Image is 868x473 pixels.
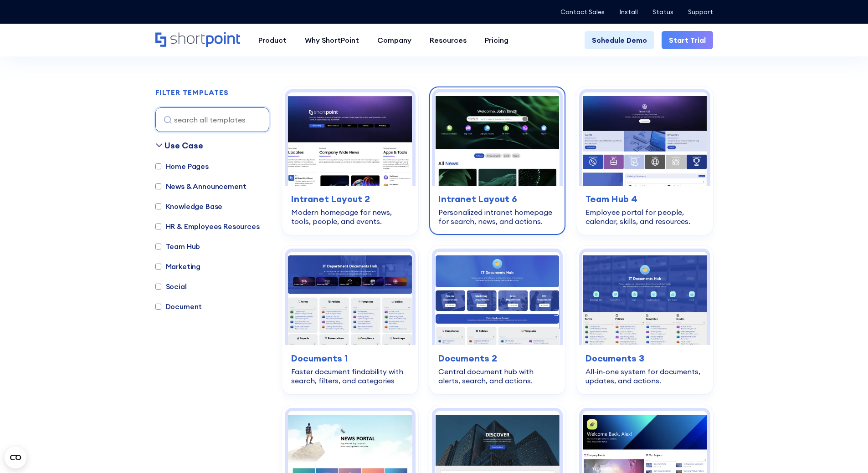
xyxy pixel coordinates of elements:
div: Modern homepage for news, tools, people, and events. [291,208,409,226]
label: Document [155,301,202,312]
input: Team Hub [155,244,161,249]
iframe: Chat Widget [822,429,868,473]
input: Marketing [155,264,161,270]
input: Knowledge Base [155,203,161,209]
img: Documents 2 – Document Management Template: Central document hub with alerts, search, and actions. [435,252,560,345]
div: Product [258,35,287,46]
h3: Documents 2 [438,351,556,365]
label: Social [155,281,187,292]
a: Status [652,8,673,15]
a: Intranet Layout 6 – SharePoint Homepage Design: Personalized intranet homepage for search, news, ... [429,86,565,235]
a: Install [619,8,638,15]
input: News & Announcement [155,183,161,189]
img: Intranet Layout 6 – SharePoint Homepage Design: Personalized intranet homepage for search, news, ... [435,92,560,186]
a: Resources [421,31,476,49]
img: Documents 1 – SharePoint Document Library Template: Faster document findability with search, filt... [288,252,412,345]
div: Employee portal for people, calendar, skills, and resources. [586,208,704,226]
div: Central document hub with alerts, search, and actions. [438,367,556,385]
div: All-in-one system for documents, updates, and actions. [586,367,704,385]
div: Personalized intranet homepage for search, news, and actions. [438,208,556,226]
div: Company [377,35,411,46]
button: Open CMP widget [5,447,26,468]
img: Documents 3 – Document Management System Template: All-in-one system for documents, updates, and ... [582,252,707,345]
a: Documents 1 – SharePoint Document Library Template: Faster document findability with search, filt... [282,246,418,394]
input: Social [155,284,161,290]
div: Faster document findability with search, filters, and categories [291,367,409,385]
div: Pricing [485,35,508,46]
a: Pricing [476,31,518,49]
a: Intranet Layout 2 – SharePoint Homepage Design: Modern homepage for news, tools, people, and even... [282,86,418,235]
h2: FILTER TEMPLATES [155,89,229,97]
a: Documents 2 – Document Management Template: Central document hub with alerts, search, and actions... [429,246,565,394]
div: Use Case [164,139,203,152]
a: Schedule Demo [585,31,654,49]
h3: Documents 3 [586,351,704,365]
a: Start Trial [662,31,713,49]
input: HR & Employees Resources [155,224,161,229]
img: Team Hub 4 – SharePoint Employee Portal Template: Employee portal for people, calendar, skills, a... [582,92,707,186]
label: HR & Employees Resources [155,221,260,232]
a: Documents 3 – Document Management System Template: All-in-one system for documents, updates, and ... [576,246,713,394]
a: Product [249,31,296,49]
a: Support [688,8,713,15]
label: News & Announcement [155,181,247,192]
label: Marketing [155,261,201,272]
input: Home Pages [155,163,161,169]
label: Knowledge Base [155,201,223,212]
a: Home [155,32,240,48]
div: Resources [430,35,467,46]
label: Team Hub [155,241,200,252]
h3: Intranet Layout 6 [438,192,556,206]
h3: Team Hub 4 [586,192,704,206]
a: Team Hub 4 – SharePoint Employee Portal Template: Employee portal for people, calendar, skills, a... [576,86,713,235]
h3: Intranet Layout 2 [291,192,409,206]
h3: Documents 1 [291,351,409,365]
img: Intranet Layout 2 – SharePoint Homepage Design: Modern homepage for news, tools, people, and events. [288,92,412,186]
label: Home Pages [155,161,209,172]
a: Contact Sales [560,8,605,15]
input: search all templates [155,107,269,132]
a: Company [368,31,421,49]
a: Why ShortPoint [296,31,368,49]
input: Document [155,304,161,310]
div: Why ShortPoint [305,35,359,46]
